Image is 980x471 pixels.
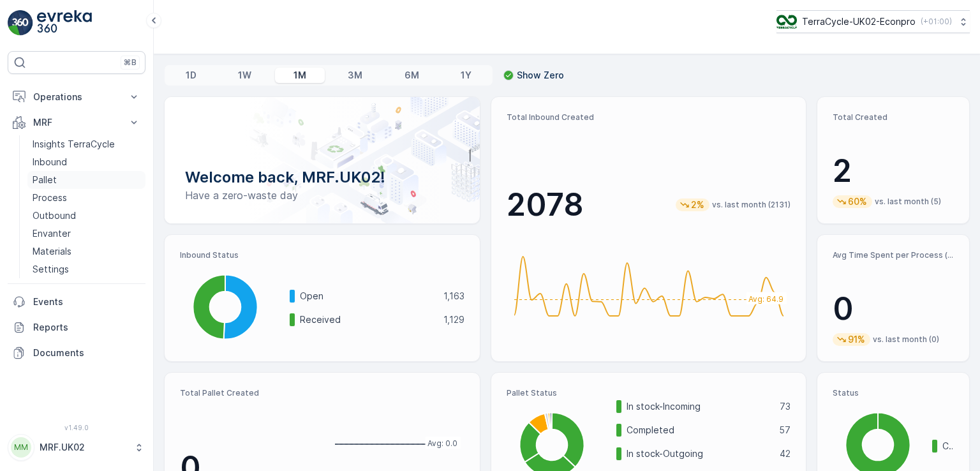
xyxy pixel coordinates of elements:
p: Operations [33,91,120,103]
button: MRF [8,110,145,135]
a: Inbound [27,153,145,171]
p: 1,129 [443,313,464,326]
p: MRF.UK02 [40,441,128,454]
p: Received [300,313,435,326]
p: Total Created [833,112,954,123]
a: Process [27,189,145,207]
p: Show Zero [517,69,564,82]
p: Open [300,290,435,303]
p: 2% [690,198,706,211]
p: 73 [780,400,791,413]
p: ( +01:00 ) [921,17,952,27]
a: Reports [8,315,145,340]
a: Outbound [27,207,145,225]
p: Completed [627,424,771,437]
img: terracycle_logo_wKaHoWT.png [776,15,797,29]
p: Process [33,191,67,204]
p: Welcome back, MRF.UK02! [185,167,459,188]
p: Avg Time Spent per Process (hr) [833,250,954,260]
p: Envanter [33,227,71,240]
p: Inbound [33,156,67,168]
p: Insights TerraCycle [33,138,115,151]
a: Events [8,289,145,315]
p: 60% [847,195,868,208]
p: 57 [779,424,791,437]
a: Insights TerraCycle [27,135,145,153]
a: Pallet [27,171,145,189]
p: 1,163 [443,290,464,303]
p: 91% [847,333,866,346]
p: Have a zero-waste day [185,188,459,203]
p: Total Pallet Created [180,388,317,398]
p: vs. last month (5) [875,197,941,207]
p: In stock-Outgoing [627,447,772,460]
p: vs. last month (2131) [712,200,791,210]
p: Status [833,388,954,398]
p: Completed [942,440,954,452]
p: 2 [833,152,954,190]
p: 1W [238,69,251,82]
span: v 1.49.0 [8,424,145,431]
img: logo_light-DOdMpM7g.png [37,10,92,36]
button: TerraCycle-UK02-Econpro(+01:00) [776,10,970,33]
p: 0 [833,290,954,328]
p: Outbound [33,209,76,222]
button: MMMRF.UK02 [8,434,145,461]
a: Documents [8,340,145,366]
p: Total Inbound Created [507,112,791,123]
img: logo [8,10,33,36]
p: 42 [780,447,791,460]
p: MRF [33,116,120,129]
p: Events [33,295,140,308]
a: Envanter [27,225,145,243]
p: Inbound Status [180,250,464,260]
div: MM [11,437,31,458]
a: Settings [27,260,145,278]
p: Settings [33,263,69,276]
p: 6M [405,69,419,82]
p: Reports [33,321,140,334]
p: ⌘B [124,57,137,68]
p: 1Y [461,69,471,82]
button: Operations [8,84,145,110]
p: vs. last month (0) [873,334,939,345]
p: TerraCycle-UK02-Econpro [802,15,916,28]
p: Pallet [33,174,57,186]
p: 3M [348,69,362,82]
a: Materials [27,243,145,260]
p: Documents [33,347,140,359]
p: 2078 [507,186,584,224]
p: Pallet Status [507,388,791,398]
p: 1M [293,69,306,82]
p: Materials [33,245,71,258]
p: 1D [186,69,197,82]
p: In stock-Incoming [627,400,772,413]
